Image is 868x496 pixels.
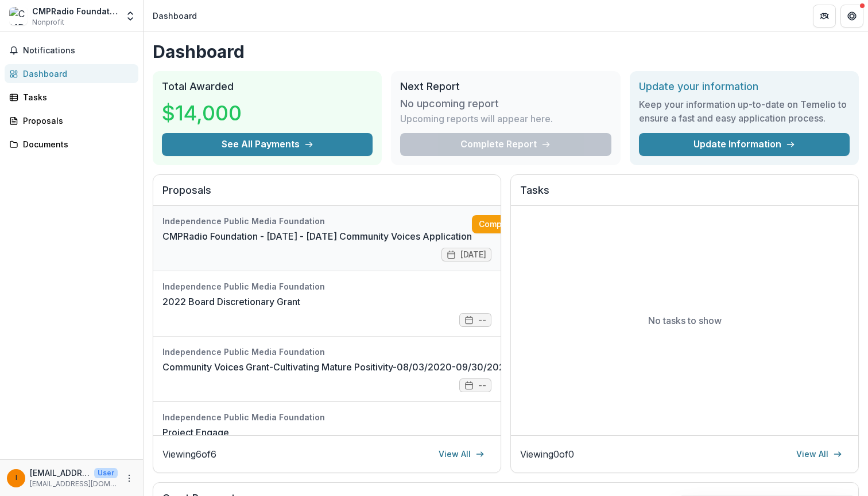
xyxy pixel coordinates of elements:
[5,88,138,107] a: Tasks
[148,7,201,24] nav: breadcrumb
[94,468,118,478] p: User
[639,133,850,156] a: Update Information
[432,445,491,463] a: View All
[122,471,136,485] button: More
[5,135,138,154] a: Documents
[23,91,129,103] div: Tasks
[32,5,118,17] div: CMPRadio Foundation
[153,41,859,62] h1: Dashboard
[472,215,538,233] a: Complete
[789,445,849,463] a: View All
[5,64,138,83] a: Dashboard
[15,474,17,482] div: info@cmpradio.net
[639,97,850,125] h3: Keep your information up-to-date on Temelio to ensure a fast and easy application process.
[5,41,138,60] button: Notifications
[520,447,574,461] p: Viewing 0 of 0
[30,467,90,479] p: [EMAIL_ADDRESS][DOMAIN_NAME]
[648,314,722,327] p: No tasks to show
[639,80,850,93] h2: Update your information
[162,229,472,243] a: CMPRadio Foundation - [DATE] - [DATE] Community Voices Application
[162,97,248,128] h3: $14,000
[9,7,28,25] img: CMPRadio Foundation
[122,5,138,28] button: Open entity switcher
[32,17,64,28] span: Nonprofit
[162,425,229,439] a: Project Engage
[162,133,373,156] button: See All Payments
[813,5,836,28] button: Partners
[23,46,134,56] span: Notifications
[162,360,509,374] a: Community Voices Grant-Cultivating Mature Positivity-08/03/2020-09/30/2021
[162,80,373,93] h2: Total Awarded
[520,184,849,206] h2: Tasks
[5,111,138,130] a: Proposals
[162,184,491,206] h2: Proposals
[400,112,553,126] p: Upcoming reports will appear here.
[162,295,300,308] a: 2022 Board Discretionary Grant
[30,479,118,489] p: [EMAIL_ADDRESS][DOMAIN_NAME]
[840,5,863,28] button: Get Help
[400,97,499,110] h3: No upcoming report
[23,68,129,80] div: Dashboard
[162,447,216,461] p: Viewing 6 of 6
[153,10,197,22] div: Dashboard
[400,80,611,93] h2: Next Report
[23,115,129,127] div: Proposals
[23,138,129,150] div: Documents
